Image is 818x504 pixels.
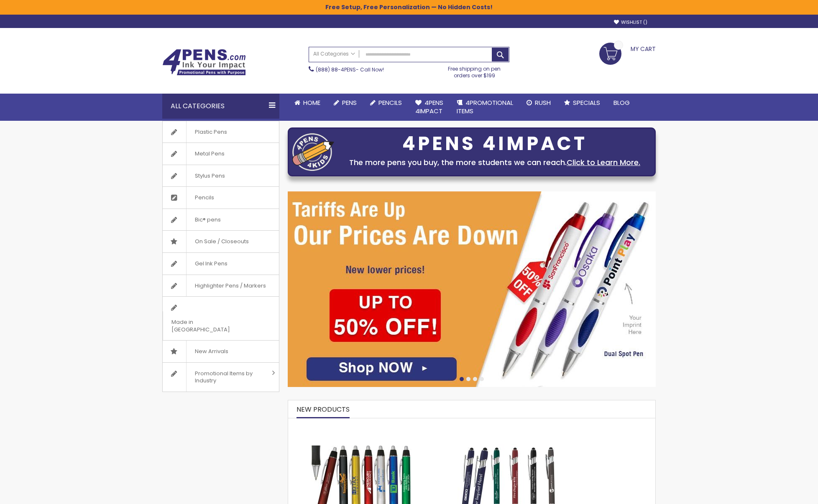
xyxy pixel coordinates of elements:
div: 4PENS 4IMPACT [338,135,651,153]
div: The more pens you buy, the more students we can reach. [338,157,651,168]
a: New Arrivals [163,341,279,362]
a: Gel Ink Pens [163,253,279,275]
img: four_pen_logo.png [292,133,334,171]
span: Home [303,98,320,107]
a: The Barton Custom Pens Special Offer [288,422,435,429]
a: Stylus Pens [163,165,279,187]
a: Made in [GEOGRAPHIC_DATA] [163,297,279,340]
span: Pens [342,98,357,107]
a: On Sale / Closeouts [163,231,279,252]
span: All Categories [313,51,355,57]
span: Promotional Items by Industry [186,363,269,392]
span: Gel Ink Pens [186,253,236,275]
span: - Call Now! [316,66,384,73]
a: Pencils [163,187,279,209]
a: Highlighter Pens / Markers [163,275,279,297]
span: 4PROMOTIONAL ITEMS [457,98,513,115]
a: Bic® pens [163,209,279,231]
span: Pencils [378,98,402,107]
a: Wishlist [614,19,647,25]
a: All Categories [309,47,359,61]
div: All Categories [162,94,279,119]
a: Metal Pens [163,143,279,165]
a: Specials [557,94,607,112]
a: Promotional Items by Industry [163,363,279,392]
a: Pencils [363,94,409,112]
div: Free shipping on pen orders over $199 [440,62,510,79]
span: Stylus Pens [186,165,233,187]
a: Plastic Pens [163,121,279,143]
a: Home [288,94,327,112]
span: Rush [535,98,551,107]
span: New Arrivals [186,341,237,362]
a: Pens [327,94,363,112]
span: 4Pens 4impact [415,98,443,115]
a: Custom Soft Touch Metal Pen - Stylus Top [443,422,572,429]
span: Blog [613,98,630,107]
a: 4PROMOTIONALITEMS [450,94,520,121]
span: On Sale / Closeouts [186,231,257,252]
a: Rush [520,94,557,112]
span: Pencils [186,187,222,209]
span: Plastic Pens [186,121,235,143]
span: Specials [573,98,600,107]
img: /cheap-promotional-products.html [288,191,656,387]
span: Highlighter Pens / Markers [186,275,274,297]
span: Made in [GEOGRAPHIC_DATA] [163,311,258,340]
a: Blog [607,94,637,112]
span: Bic® pens [186,209,229,231]
a: Click to Learn More. [567,157,640,168]
a: (888) 88-4PENS [316,66,356,73]
span: Metal Pens [186,143,233,165]
span: New Products [297,405,350,414]
a: 4Pens4impact [409,94,450,121]
img: 4Pens Custom Pens and Promotional Products [162,49,246,76]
